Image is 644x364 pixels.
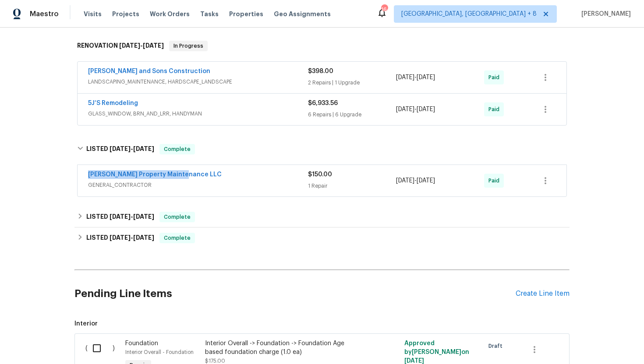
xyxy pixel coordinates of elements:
[77,41,164,51] h6: RENOVATION
[119,42,140,49] span: [DATE]
[578,10,631,18] span: [PERSON_NAME]
[74,227,570,248] div: LISTED [DATE]-[DATE]Complete
[170,42,207,50] span: In Progress
[133,146,154,152] span: [DATE]
[110,213,154,220] span: -
[488,342,506,350] span: Draft
[308,100,338,106] span: $6,933.56
[74,32,570,60] div: RENOVATION [DATE]-[DATE]In Progress
[488,105,503,114] span: Paid
[88,100,138,106] a: 5J’S Remodeling
[160,234,194,242] span: Complete
[160,145,194,154] span: Complete
[30,10,59,18] span: Maestro
[125,340,158,346] span: Foundation
[417,178,435,184] span: [DATE]
[86,144,154,154] h6: LISTED
[396,106,414,112] span: [DATE]
[308,110,396,119] div: 6 Repairs | 6 Upgrade
[110,213,131,220] span: [DATE]
[86,212,154,222] h6: LISTED
[119,42,164,49] span: -
[74,319,570,328] span: Interior
[112,10,139,18] span: Projects
[381,5,387,14] div: 164
[396,74,414,80] span: [DATE]
[488,176,503,185] span: Paid
[404,358,424,364] span: [DATE]
[88,109,308,118] span: GLASS_WINDOW, BRN_AND_LRR, HANDYMAN
[143,42,164,49] span: [DATE]
[88,171,222,178] a: [PERSON_NAME] Property Maintenance LLC
[84,10,102,18] span: Visits
[110,234,154,241] span: -
[396,105,435,114] span: -
[110,146,154,152] span: -
[404,340,469,364] span: Approved by [PERSON_NAME] on
[308,68,333,74] span: $398.00
[396,178,414,184] span: [DATE]
[160,213,194,221] span: Complete
[205,358,225,364] span: $175.00
[88,77,308,86] span: LANDSCAPING_MAINTENANCE, HARDSCAPE_LANDSCAPE
[74,135,570,163] div: LISTED [DATE]-[DATE]Complete
[125,350,194,355] span: Interior Overall - Foundation
[205,339,359,357] div: Interior Overall -> Foundation -> Foundation Age based foundation charge (1.0 ea)
[88,181,308,189] span: GENERAL_CONTRACTOR
[86,233,154,243] h6: LISTED
[150,10,190,18] span: Work Orders
[133,213,154,220] span: [DATE]
[133,234,154,241] span: [DATE]
[308,182,396,190] div: 1 Repair
[417,106,435,112] span: [DATE]
[88,68,210,74] a: [PERSON_NAME] and Sons Construction
[74,273,516,314] h2: Pending Line Items
[74,206,570,227] div: LISTED [DATE]-[DATE]Complete
[200,11,219,17] span: Tasks
[417,74,435,80] span: [DATE]
[396,73,435,82] span: -
[488,73,503,82] span: Paid
[229,10,263,18] span: Properties
[110,234,131,241] span: [DATE]
[516,290,570,298] div: Create Line Item
[110,146,131,152] span: [DATE]
[308,171,332,178] span: $150.00
[396,176,435,185] span: -
[401,10,537,18] span: [GEOGRAPHIC_DATA], [GEOGRAPHIC_DATA] + 8
[308,78,396,87] div: 2 Repairs | 1 Upgrade
[274,10,331,18] span: Geo Assignments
